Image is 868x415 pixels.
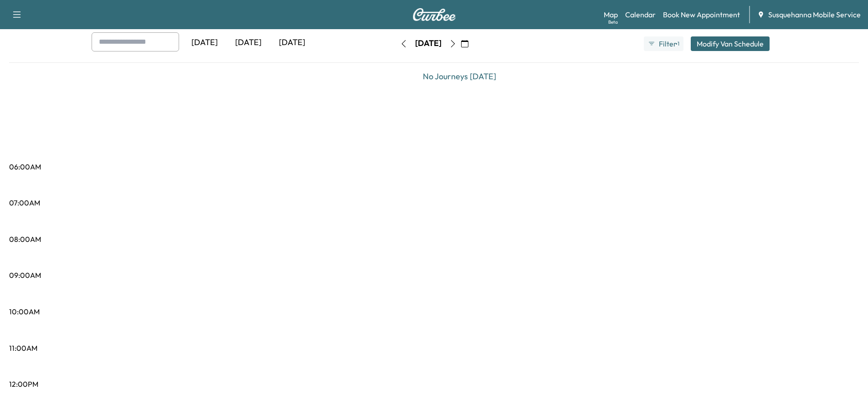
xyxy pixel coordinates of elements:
button: Filter●1 [644,36,683,51]
a: Book New Appointment [663,9,740,20]
span: Susquehanna Mobile Service [768,9,861,20]
div: [DATE] [226,32,270,53]
p: 11:00AM [9,343,37,354]
p: 07:00AM [9,197,40,208]
span: 1 [678,40,679,47]
div: [DATE] [415,38,442,49]
span: ● [675,41,677,46]
p: 06:00AM [9,161,41,172]
p: 10:00AM [9,306,40,317]
span: Filter [659,38,675,49]
p: 09:00AM [9,270,41,281]
div: [DATE] [183,32,226,53]
a: MapBeta [604,9,618,20]
p: 12:00PM [9,379,38,389]
button: Modify Van Schedule [691,36,770,51]
img: Curbee Logo [412,8,456,21]
p: 08:00AM [9,234,41,245]
div: Beta [608,19,618,26]
div: [DATE] [270,32,314,53]
a: Calendar [625,9,656,20]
